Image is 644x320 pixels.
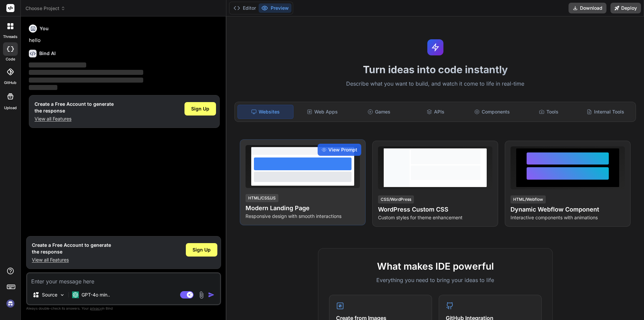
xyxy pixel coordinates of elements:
[208,291,215,298] img: icon
[295,105,350,119] div: Web Apps
[35,101,114,114] h1: Create a Free Account to generate the response
[5,298,16,309] img: signin
[610,3,641,13] button: Deploy
[230,63,640,76] h1: Turn ideas into code instantly
[29,85,57,90] span: ‌
[26,305,221,312] p: Always double-check its answers. Your in Bind
[29,37,220,44] p: hello
[198,291,205,299] img: attachment
[465,105,520,119] div: Components
[378,195,414,203] div: CSS/WordPress
[6,56,15,62] label: code
[578,105,633,119] div: Internal Tools
[90,306,102,310] span: privacy
[191,105,209,112] span: Sign Up
[246,203,360,213] h4: Modern Landing Page
[59,292,65,298] img: Pick Models
[25,5,65,12] span: Choose Project
[378,214,492,221] p: Custom styles for theme enhancement
[3,34,17,40] label: threads
[40,25,49,32] h6: You
[511,195,546,203] div: HTML/Webflow
[511,205,625,214] h4: Dynamic Webflow Component
[39,50,56,57] h6: Bind AI
[231,3,259,13] button: Editor
[193,246,211,253] span: Sign Up
[408,105,463,119] div: APIs
[4,105,17,111] label: Upload
[329,276,542,284] p: Everything you need to bring your ideas to life
[35,116,114,122] p: View all Features
[246,194,278,202] div: HTML/CSS/JS
[328,146,357,153] span: View Prompt
[378,205,492,214] h4: WordPress Custom CSS
[230,80,640,88] p: Describe what you want to build, and watch it come to life in real-time
[29,62,86,67] span: ‌
[569,3,606,13] button: Download
[511,214,625,221] p: Interactive components with animations
[521,105,577,119] div: Tools
[72,291,79,298] img: GPT-4o mini
[237,105,293,119] div: Websites
[82,291,110,298] p: GPT-4o min..
[352,105,407,119] div: Games
[32,257,111,263] p: View all Features
[29,70,143,75] span: ‌
[246,213,360,220] p: Responsive design with smooth interactions
[32,242,111,255] h1: Create a Free Account to generate the response
[4,80,16,86] label: GitHub
[42,291,57,298] p: Source
[329,259,542,273] h2: What makes IDE powerful
[259,3,291,13] button: Preview
[29,78,143,83] span: ‌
